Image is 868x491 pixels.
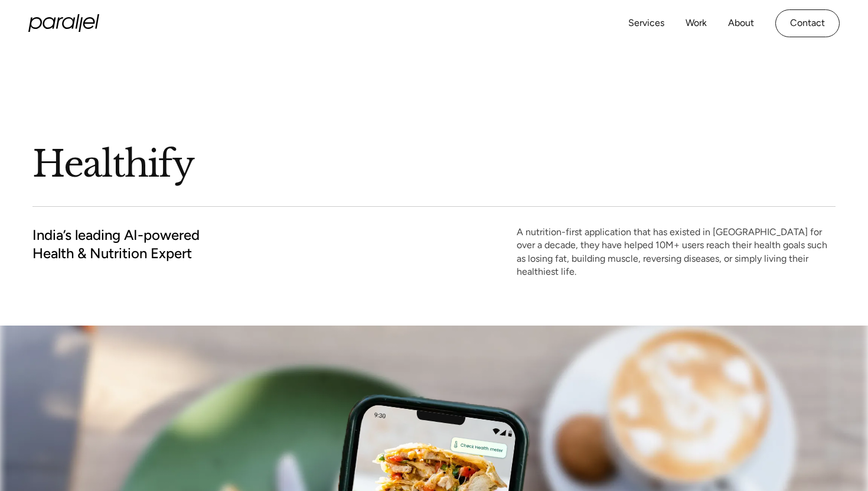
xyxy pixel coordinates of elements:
[32,141,505,187] h1: Healthify
[28,14,99,32] a: home
[775,9,840,37] a: Contact
[32,226,200,262] h2: India’s leading AI-powered Health & Nutrition Expert
[728,15,754,32] a: About
[628,15,664,32] a: Services
[517,226,836,279] p: A nutrition-first application that has existed in [GEOGRAPHIC_DATA] for over a decade, they have ...
[686,15,707,32] a: Work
